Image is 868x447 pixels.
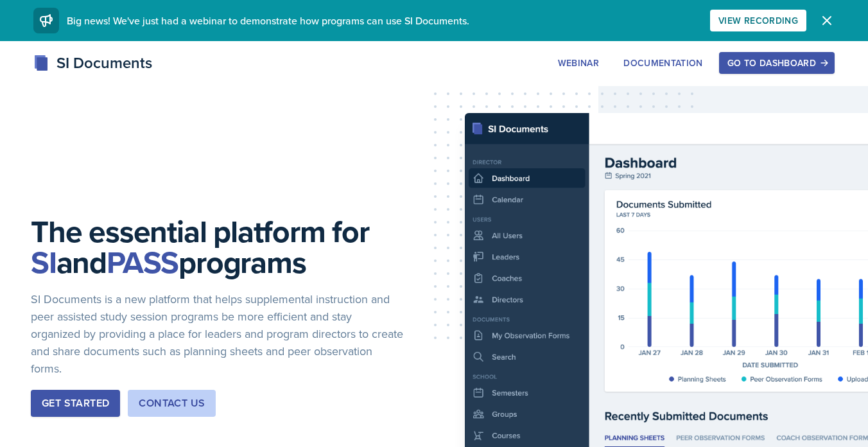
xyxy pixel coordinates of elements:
button: Get Started [31,390,120,417]
button: Documentation [615,52,711,74]
div: Get Started [42,396,109,411]
div: Documentation [623,58,703,68]
button: View Recording [710,10,806,31]
button: Go to Dashboard [719,52,835,74]
div: SI Documents [33,51,152,74]
div: Webinar [558,58,599,68]
span: Big news! We've just had a webinar to demonstrate how programs can use SI Documents. [67,13,469,28]
div: Go to Dashboard [727,58,826,68]
div: View Recording [718,15,798,26]
div: Contact Us [139,396,205,411]
button: Webinar [550,52,607,74]
button: Contact Us [128,390,216,417]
